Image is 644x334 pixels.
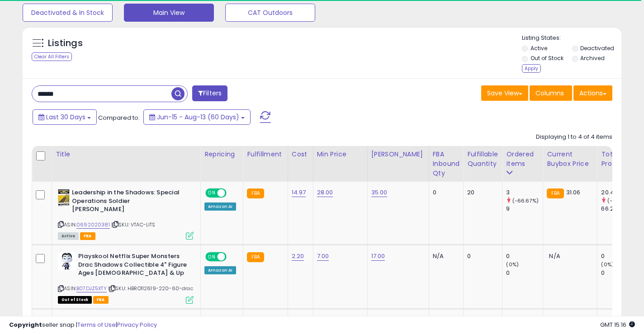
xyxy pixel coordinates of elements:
div: Ordered Items [506,150,539,169]
span: 2025-08-15 15:16 GMT [600,320,635,329]
button: Jun-15 - Aug-13 (60 Days) [143,109,251,125]
span: N/A [549,252,560,260]
small: (-66.67%) [512,197,539,204]
span: | SKU: VTAC-LITS [111,221,156,228]
button: CAT Outdoors [225,4,315,22]
div: Cost [292,150,309,159]
img: 41+9xp-MvwL._SL40_.jpg [58,252,76,270]
div: Total Profit [601,150,634,169]
span: | SKU: HBRO112619-220-60-drac [108,285,193,292]
p: Listing States: [522,34,621,42]
div: Min Price [317,150,364,159]
b: Leadership in the Shadows: Special Operations Soldier [PERSON_NAME] [72,188,182,216]
a: 2.20 [292,252,304,261]
div: Apply [522,64,541,73]
a: 0692020381 [76,221,110,229]
a: Terms of Use [77,320,116,329]
a: 14.97 [292,188,306,197]
small: FBA [247,188,264,198]
small: (0%) [601,261,614,268]
button: Filters [192,85,227,101]
span: Columns [535,89,564,98]
a: 35.00 [371,188,388,197]
img: 51k-U3Y8ujL._SL40_.jpg [58,188,70,207]
span: Compared to: [98,113,140,122]
span: Last 30 Days [46,113,85,122]
span: OFF [225,253,240,261]
span: OFF [225,189,240,197]
label: Out of Stock [530,54,563,62]
div: Displaying 1 to 4 of 4 items [536,133,612,141]
span: ON [206,189,218,197]
div: Amazon AI [204,266,236,274]
a: 28.00 [317,188,333,197]
small: (-69.08%) [607,197,634,204]
div: 66.24 [601,205,638,213]
div: ASIN: [58,252,194,302]
span: Jun-15 - Aug-13 (60 Days) [157,113,239,122]
span: FBA [93,296,109,304]
div: Title [56,150,197,159]
div: 0 [601,269,638,277]
label: Active [530,44,547,52]
span: FBA [80,232,95,240]
div: 0 [506,252,543,260]
b: Playskool Netflix Super Monsters Drac Shadows Collectible 4" Figure Ages [DEMOGRAPHIC_DATA] & Up [78,252,188,280]
div: FBA inbound Qty [433,150,460,178]
div: [PERSON_NAME] [371,150,425,159]
strong: Copyright [9,320,42,329]
div: 0 [601,252,638,260]
h5: Listings [48,37,83,50]
button: Deactivated & In Stock [23,4,113,22]
div: Repricing [204,150,239,159]
div: seller snap | | [9,321,157,329]
button: Main View [124,4,214,22]
div: 3 [506,188,543,197]
button: Columns [530,85,572,101]
button: Save View [481,85,528,101]
span: All listings that are currently out of stock and unavailable for purchase on Amazon [58,296,92,304]
span: ON [206,253,218,261]
div: 0 [506,269,543,277]
a: Privacy Policy [117,320,157,329]
div: 0 [467,252,495,260]
label: Deactivated [580,44,614,52]
span: 31.06 [566,188,581,197]
small: FBA [547,188,563,198]
span: All listings currently available for purchase on Amazon [58,232,79,240]
small: (0%) [506,261,519,268]
a: 7.00 [317,252,329,261]
div: Fulfillment [247,150,284,159]
div: 20.48 [601,188,638,197]
div: Current Buybox Price [547,150,593,169]
div: ASIN: [58,188,194,239]
div: Amazon AI [204,202,236,211]
a: B07DJZ5XTY [76,285,107,292]
a: 17.00 [371,252,385,261]
div: Clear All Filters [32,52,72,61]
button: Last 30 Days [33,109,97,125]
div: 20 [467,188,495,197]
div: 9 [506,205,543,213]
small: FBA [247,252,264,262]
div: N/A [433,252,457,260]
div: 0 [433,188,457,197]
div: Fulfillable Quantity [467,150,498,169]
label: Archived [580,54,605,62]
button: Actions [573,85,612,101]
